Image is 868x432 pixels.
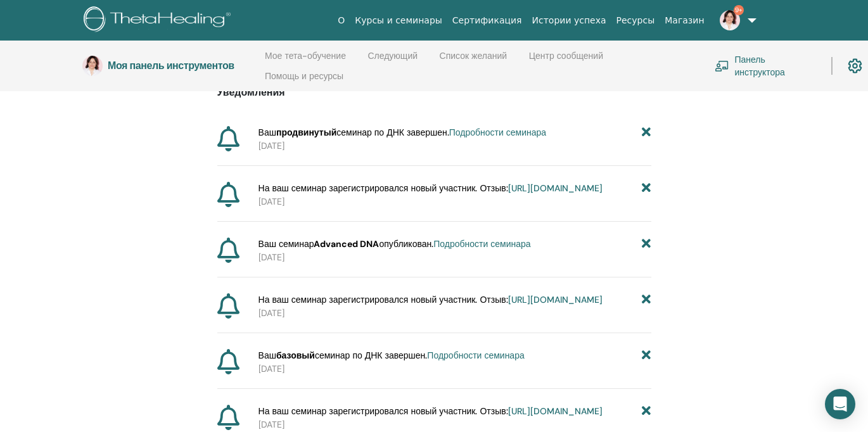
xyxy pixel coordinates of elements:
font: [DATE] [258,419,284,430]
a: Список желаний [440,51,507,71]
font: Ваш [258,127,276,138]
a: Помощь и ресурсы [265,71,343,91]
font: Ресурсы [616,15,655,25]
font: семинар по ДНК завершен. [336,127,449,138]
div: Открытый Интерком Мессенджер [825,389,855,419]
a: Панель инструктора [715,52,816,80]
font: Курсы и семинары [355,15,442,25]
font: Истории успеха [532,15,606,25]
font: Ваш семинар [258,238,314,250]
font: Магазин [665,15,704,25]
font: Помощь и ресурсы [265,70,343,82]
a: Мое тета-обучение [265,51,346,71]
a: Подробности семинара [433,238,530,250]
a: Подробности семинара [427,350,524,361]
a: Магазин [660,9,709,32]
font: [DATE] [258,251,284,263]
font: На ваш семинар зарегистрировался новый участник. Отзыв: [258,182,508,194]
font: базовый [276,350,315,361]
a: Истории успеха [527,9,611,32]
font: Список желаний [440,50,507,61]
font: На ваш семинар зарегистрировался новый участник. Отзыв: [258,294,508,305]
font: 9+ [735,6,743,14]
img: default.jpg [82,56,103,76]
a: Следующий [367,51,418,71]
font: семинар по ДНК завершен. [315,350,427,361]
font: продвинутый [276,127,336,138]
a: Сертификация [447,9,527,32]
a: Курсы и семинары [350,9,447,32]
a: Ресурсы [611,9,660,32]
img: default.jpg [720,10,740,30]
font: Следующий [367,50,418,61]
font: Панель инструктора [734,54,785,78]
font: Моя панель инструментов [108,59,234,72]
font: [DATE] [258,307,284,319]
font: опубликован. [379,238,433,250]
font: О [338,15,345,25]
a: [URL][DOMAIN_NAME] [508,182,603,194]
font: Сертификация [452,15,522,25]
font: Advanced DNA [314,238,379,250]
a: [URL][DOMAIN_NAME] [508,405,603,417]
img: logo.png [84,6,235,35]
a: Центр сообщений [529,51,603,71]
img: cog.svg [848,55,862,76]
font: [DATE] [258,363,284,374]
a: Подробности семинара [449,127,546,138]
font: [DATE] [258,140,284,151]
font: На ваш семинар зарегистрировался новый участник. Отзыв: [258,405,508,417]
a: О [333,9,350,32]
font: [DATE] [258,196,284,207]
img: chalkboard-teacher.svg [715,60,729,72]
font: Мое тета-обучение [265,50,346,61]
a: [URL][DOMAIN_NAME] [508,294,603,305]
font: Уведомления [217,86,285,99]
font: Ваш [258,350,276,361]
font: Центр сообщений [529,50,603,61]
